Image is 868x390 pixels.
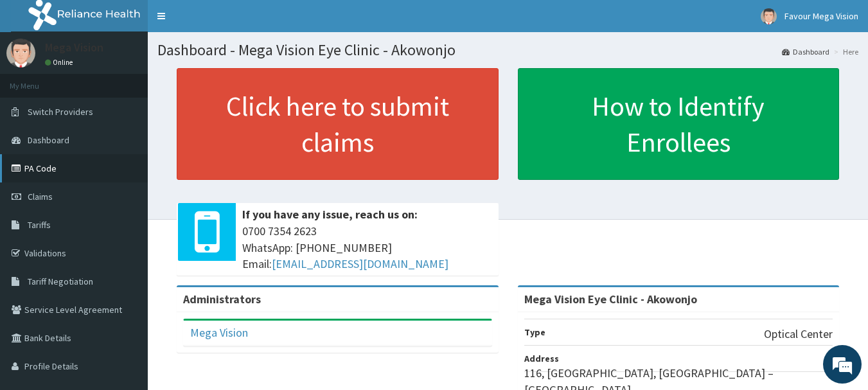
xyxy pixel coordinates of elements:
span: Tariff Negotiation [28,276,93,287]
span: Tariffs [28,219,51,231]
p: Optical Center [764,326,833,342]
div: Chat with us now [67,72,216,89]
b: Type [524,326,545,338]
span: We're online! [75,114,177,244]
span: Switch Providers [28,106,93,118]
img: User Image [761,8,777,24]
span: Claims [28,191,53,202]
a: [EMAIL_ADDRESS][DOMAIN_NAME] [272,256,448,271]
strong: Mega Vision Eye Clinic - Akowonjo [524,292,697,306]
span: Favour Mega Vision [784,10,858,22]
span: Dashboard [28,134,69,146]
h1: Dashboard - Mega Vision Eye Clinic - Akowonjo [157,42,858,58]
b: Address [524,353,559,364]
div: Minimize live chat window [211,6,242,37]
textarea: Type your message and hit 'Enter' [6,256,245,301]
li: Here [831,46,858,57]
p: Mega Vision [45,42,103,53]
img: d_794563401_company_1708531726252_794563401 [24,64,52,96]
a: How to Identify Enrollees [518,68,840,180]
span: 0700 7354 2623 WhatsApp: [PHONE_NUMBER] Email: [242,223,492,272]
a: Click here to submit claims [177,68,499,180]
b: Administrators [183,292,261,306]
a: Online [45,58,76,67]
b: If you have any issue, reach us on: [242,207,418,222]
img: User Image [6,39,35,67]
a: Mega Vision [190,325,248,340]
a: Dashboard [782,46,829,57]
